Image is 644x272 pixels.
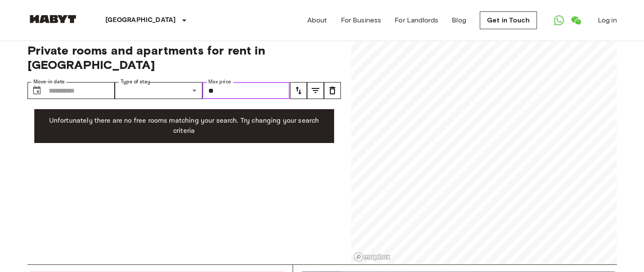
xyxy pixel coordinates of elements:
[28,15,78,23] img: Habyt
[340,15,381,25] a: For Business
[452,15,466,25] a: Blog
[290,82,307,99] button: tune
[33,78,65,85] label: Move-in date
[41,116,327,136] p: Unfortunately there are no free rooms matching your search. Try changing your search criteria
[550,12,567,29] a: Open WhatsApp
[567,12,584,29] a: Open WeChat
[480,11,537,29] a: Get in Touch
[121,78,150,85] label: Type of stay
[395,15,438,25] a: For Landlords
[105,15,176,25] p: [GEOGRAPHIC_DATA]
[28,82,45,99] button: Choose date
[28,43,341,72] span: Private rooms and apartments for rent in [GEOGRAPHIC_DATA]
[598,15,617,25] a: Log in
[307,15,327,25] a: About
[307,82,324,99] button: tune
[324,82,341,99] button: tune
[351,33,617,264] canvas: Map
[208,78,231,85] label: Max price
[354,252,391,262] a: Mapbox logo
